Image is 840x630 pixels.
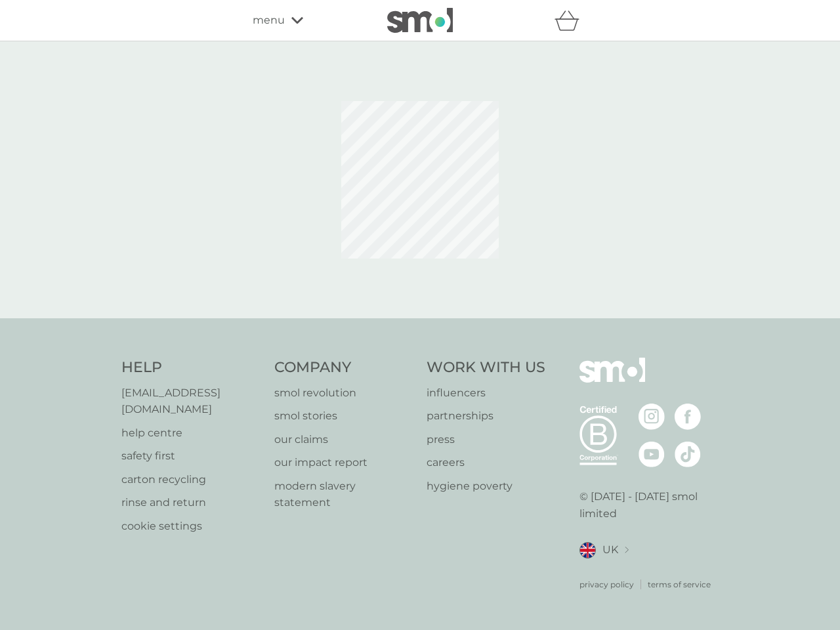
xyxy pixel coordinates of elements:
a: hygiene poverty [427,478,545,495]
img: visit the smol Tiktok page [675,441,701,467]
a: help centre [121,425,261,442]
span: UK [602,541,618,558]
a: press [427,431,545,448]
img: select a new location [625,547,629,554]
a: our impact report [274,454,414,471]
a: smol revolution [274,385,414,402]
a: smol stories [274,408,414,425]
img: smol [387,8,453,33]
a: rinse and return [121,494,261,511]
p: © [DATE] - [DATE] smol limited [579,488,719,522]
a: our claims [274,431,414,448]
a: carton recycling [121,471,261,488]
h4: Help [121,358,261,378]
img: visit the smol Facebook page [675,404,701,430]
img: UK flag [579,542,596,558]
a: [EMAIL_ADDRESS][DOMAIN_NAME] [121,385,261,418]
h4: Work With Us [427,358,545,378]
img: smol [579,358,645,402]
a: influencers [427,385,545,402]
a: safety first [121,448,261,465]
a: privacy policy [579,578,634,591]
a: cookie settings [121,518,261,535]
a: partnerships [427,408,545,425]
div: basket [555,7,587,33]
a: terms of service [648,578,711,591]
img: visit the smol Instagram page [639,404,665,430]
h4: Company [274,358,414,378]
a: modern slavery statement [274,478,414,511]
a: careers [427,454,545,471]
span: menu [253,12,285,29]
img: visit the smol Youtube page [639,441,665,467]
